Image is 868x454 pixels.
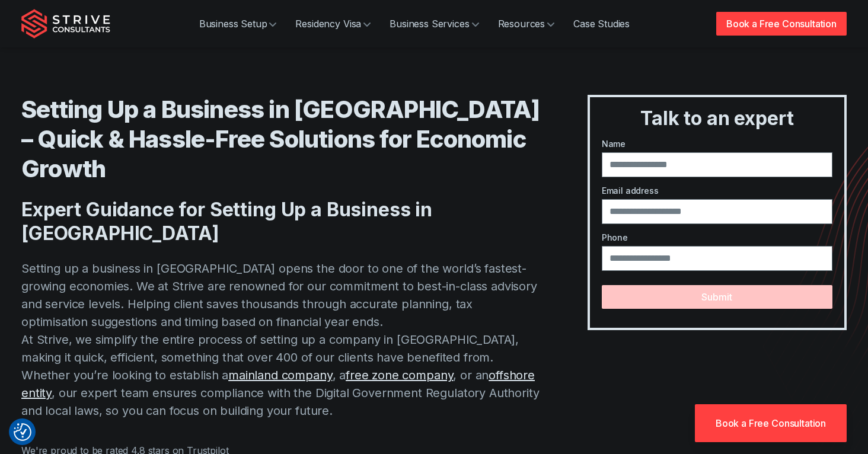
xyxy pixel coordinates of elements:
[346,368,453,382] a: free zone company
[14,423,31,441] button: Consent Preferences
[602,285,832,309] button: Submit
[595,107,840,130] h3: Talk to an expert
[228,368,332,382] a: mainland company
[602,184,832,197] label: Email address
[190,12,286,36] a: Business Setup
[21,198,540,245] h2: Expert Guidance for Setting Up a Business in [GEOGRAPHIC_DATA]
[380,12,488,36] a: Business Services
[21,260,540,420] p: Setting up a business in [GEOGRAPHIC_DATA] opens the door to one of the world’s fastest-growing e...
[286,12,380,36] a: Residency Visa
[564,12,639,36] a: Case Studies
[695,404,847,442] a: Book a Free Consultation
[14,423,31,441] img: Revisit consent button
[21,95,540,184] h1: Setting Up a Business in [GEOGRAPHIC_DATA] – Quick & Hassle-Free Solutions for Economic Growth
[602,138,832,150] label: Name
[21,9,110,39] img: Strive Consultants
[489,12,564,36] a: Resources
[602,231,832,244] label: Phone
[716,12,847,36] a: Book a Free Consultation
